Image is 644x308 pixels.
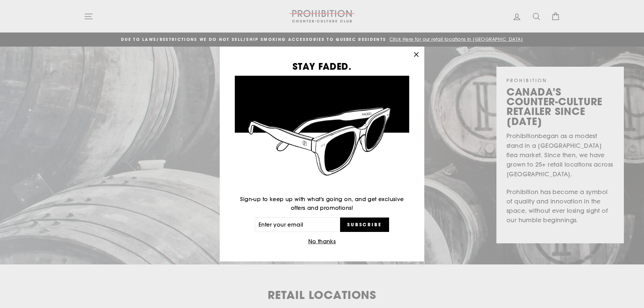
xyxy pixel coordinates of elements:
button: No thanks [306,237,338,246]
input: Enter your email [255,218,340,232]
span: Subscribe [347,222,382,228]
p: Sign-up to keep up with what's going on, and get exclusive offers and promotions! [235,195,409,212]
button: Subscribe [340,218,389,232]
h3: STAY FADED. [235,62,409,71]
